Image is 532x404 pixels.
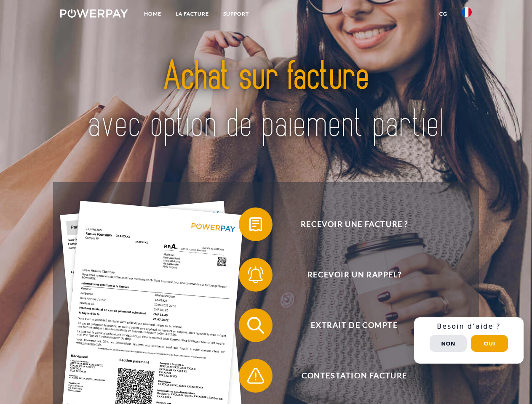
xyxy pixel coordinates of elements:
button: Extrait de compte [239,308,458,342]
span: Contestation Facture [251,359,457,393]
img: title-powerpay_fr.svg [80,40,452,161]
a: Home [137,6,168,21]
a: Support [216,6,256,21]
div: Schnellhilfe [414,317,524,364]
img: fr [462,7,472,17]
span: Extrait de compte [251,308,457,342]
img: logo-powerpay-white.svg [60,9,128,18]
img: qb_search.svg [245,315,266,336]
a: CG [432,6,454,21]
img: qb_bell.svg [245,264,266,285]
h3: Besoin d’aide ? [419,322,519,331]
button: Oui [471,335,508,352]
button: Contestation Facture [239,359,458,393]
span: Recevoir un rappel? [251,258,457,292]
a: LA FACTURE [168,6,216,21]
button: Recevoir un rappel? [239,258,458,292]
button: Recevoir une facture ? [239,207,458,241]
img: qb_warning.svg [245,365,266,386]
img: qb_bill.svg [245,214,266,235]
span: Recevoir une facture ? [251,207,457,241]
button: Non [430,335,467,352]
